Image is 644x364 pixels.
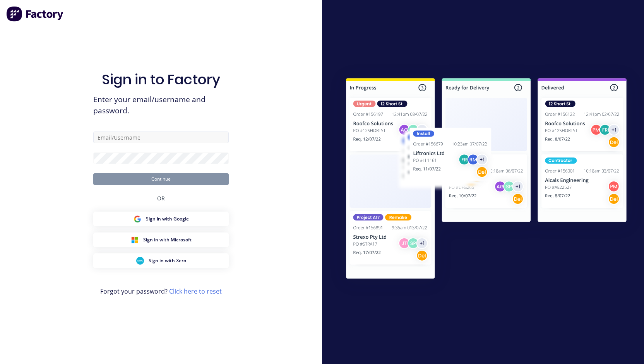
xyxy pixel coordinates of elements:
button: Xero Sign inSign in with Xero [93,253,229,268]
img: Google Sign in [134,215,141,223]
button: Microsoft Sign inSign in with Microsoft [93,232,229,247]
img: Factory [6,6,64,22]
img: Microsoft Sign in [131,236,139,244]
a: Click here to reset [169,287,222,296]
span: Sign in with Xero [149,257,186,264]
span: Sign in with Microsoft [143,236,192,243]
img: Xero Sign in [136,257,144,265]
h1: Sign in to Factory [102,71,220,88]
button: Continue [93,173,229,185]
div: OR [157,185,165,212]
span: Sign in with Google [146,215,189,222]
span: Enter your email/username and password. [93,94,229,116]
img: Sign in [329,63,644,297]
input: Email/Username [93,132,229,143]
span: Forgot your password? [100,287,222,296]
button: Google Sign inSign in with Google [93,212,229,226]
